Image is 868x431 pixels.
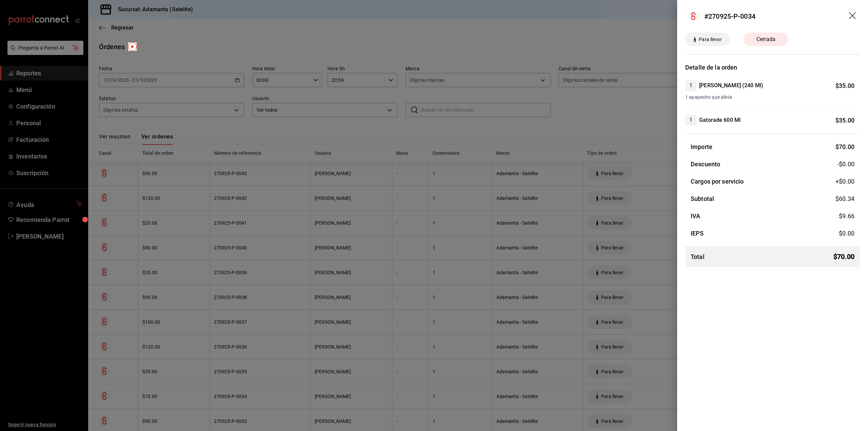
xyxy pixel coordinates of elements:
span: 1 [685,81,696,90]
span: $ 60.34 [835,195,854,202]
span: Para llevar [696,36,724,43]
div: #270925-P-0034 [704,11,755,21]
img: Tooltip marker [128,42,137,51]
span: $ 70.00 [835,143,854,150]
h3: Total [691,252,705,261]
h3: IEPS [691,229,704,238]
span: 1 [685,116,696,124]
span: -$0.00 [837,160,854,169]
h4: [PERSON_NAME] (240 Ml) [699,81,763,90]
h3: Subtotal [691,194,714,203]
span: $ 35.00 [835,117,854,124]
span: $ 35.00 [835,82,854,89]
span: $ 70.00 [833,251,854,262]
h3: IVA [691,211,700,221]
h4: Gatorade 600 Ml [699,116,741,124]
span: +$ 0.00 [835,177,854,186]
h3: Importe [691,142,712,151]
h3: Detalle de la orden [685,63,860,72]
button: drag [849,12,857,20]
h3: Descuento [691,160,720,169]
span: $ 0.00 [839,230,854,237]
span: 1 apapacho que alivia [685,94,854,101]
h3: Cargos por servicio [691,177,744,186]
span: $ 9.66 [839,212,854,220]
span: Cerrada [752,35,780,43]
